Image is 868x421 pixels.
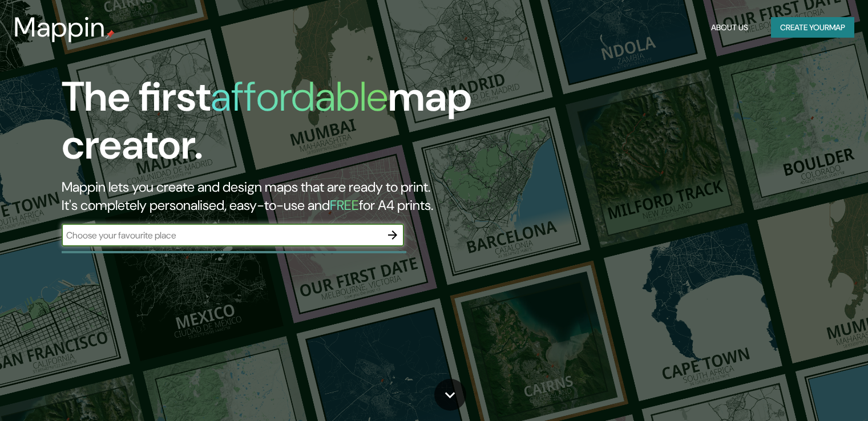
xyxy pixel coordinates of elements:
h3: Mappin [14,11,106,43]
h5: FREE [330,196,359,214]
input: Choose your favourite place [62,229,381,242]
h1: affordable [211,70,388,123]
button: Create yourmap [771,17,854,38]
h1: The first map creator. [62,73,496,178]
button: About Us [706,17,753,38]
h2: Mappin lets you create and design maps that are ready to print. It's completely personalised, eas... [62,178,496,214]
img: mappin-pin [106,30,115,39]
